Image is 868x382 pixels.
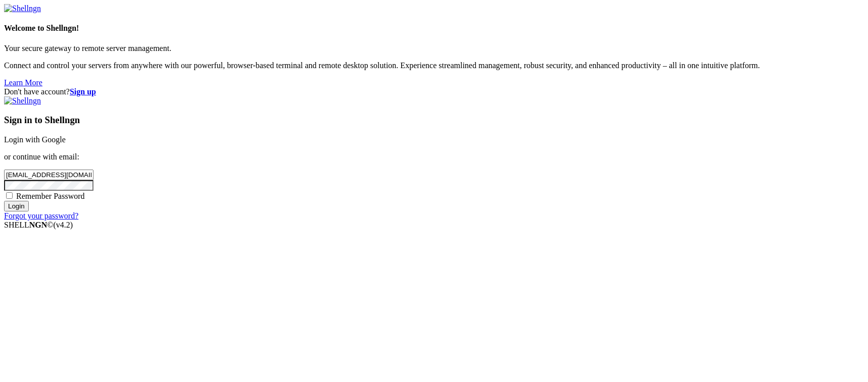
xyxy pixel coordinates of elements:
a: Forgot your password? [4,211,78,220]
p: or continue with email: [4,152,864,161]
h3: Sign in to Shellngn [4,115,864,126]
a: Login with Google [4,135,66,144]
input: Email address [4,170,93,180]
a: Learn More [4,78,42,87]
span: Remember Password [16,192,85,200]
p: Connect and control your servers from anywhere with our powerful, browser-based terminal and remo... [4,61,864,70]
input: Login [4,201,29,211]
b: NGN [29,221,47,229]
span: SHELL © [4,221,73,229]
a: Sign up [70,87,96,96]
span: 4.2.0 [54,221,73,229]
img: Shellngn [4,96,41,105]
div: Don't have account? [4,87,864,96]
input: Remember Password [6,192,13,199]
img: Shellngn [4,4,41,13]
h4: Welcome to Shellngn! [4,24,864,33]
p: Your secure gateway to remote server management. [4,44,864,53]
